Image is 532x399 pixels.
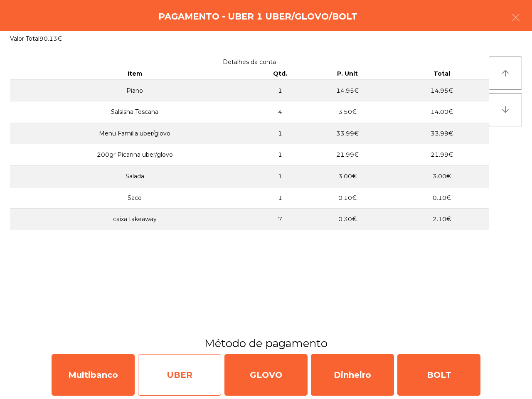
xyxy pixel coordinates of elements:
div: Multibanco [52,354,135,396]
td: 14.95€ [300,80,394,101]
button: arrow_downward [489,93,522,126]
i: arrow_downward [500,105,510,115]
td: 2.10€ [395,209,489,230]
h3: Método de pagamento [6,336,526,351]
td: caixa takeaway [10,209,260,230]
td: 1 [260,166,301,187]
div: BOLT [397,354,480,396]
th: Total [395,68,489,80]
td: 1 [260,144,301,166]
span: 90.13€ [39,35,62,42]
td: Salada [10,166,260,187]
td: 21.99€ [300,144,394,166]
td: 33.99€ [395,123,489,144]
td: 3.00€ [300,166,394,187]
td: 0.10€ [395,187,489,209]
div: UBER [138,354,221,396]
td: 14.00€ [395,101,489,123]
td: 3.50€ [300,101,394,123]
th: P. Unit [300,68,394,80]
div: GLOVO [224,354,308,396]
td: 33.99€ [300,123,394,144]
td: Saco [10,187,260,209]
td: 3.00€ [395,166,489,187]
h4: Pagamento - Uber 1 Uber/Glovo/Bolt [158,10,357,23]
td: 200gr Picanha uber/glovo [10,144,260,166]
span: Detalhes da conta [223,58,276,66]
td: 14.95€ [395,80,489,101]
td: Salsisha Toscana [10,101,260,123]
i: arrow_upward [500,68,510,78]
td: 1 [260,123,301,144]
div: Dinheiro [311,354,394,396]
td: 7 [260,209,301,230]
td: Menu Familia uber/glovo [10,123,260,144]
td: 1 [260,187,301,209]
td: Piano [10,80,260,101]
td: 0.10€ [300,187,394,209]
th: Item [10,68,260,80]
button: arrow_upward [489,57,522,90]
td: 21.99€ [395,144,489,166]
td: 1 [260,80,301,101]
td: 4 [260,101,301,123]
span: Valor Total [10,35,39,42]
th: Qtd. [260,68,301,80]
td: 0.30€ [300,209,394,230]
